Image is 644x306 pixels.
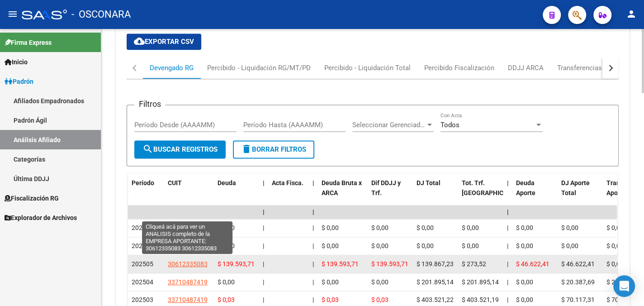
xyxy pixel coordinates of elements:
[424,63,494,73] div: Percibido Fiscalización
[263,208,265,215] span: |
[462,242,479,249] span: $ 0,00
[606,260,624,268] span: $ 0,00
[512,173,558,213] datatable-header-cell: Deuda Aporte
[313,224,314,231] span: |
[507,242,508,249] span: |
[168,296,208,303] span: 33710487419
[313,179,314,186] span: |
[71,5,131,24] span: - OSCONARA
[309,173,318,213] datatable-header-cell: |
[322,179,362,197] span: Deuda Bruta x ARCA
[516,278,533,286] span: $ 0,00
[322,260,359,268] span: $ 139.593,71
[507,208,509,215] span: |
[606,179,640,197] span: Transferido Aporte
[561,242,578,249] span: $ 0,00
[168,260,208,268] span: 30612335083
[132,224,153,231] span: 202507
[313,296,314,303] span: |
[142,145,218,153] span: Buscar Registros
[168,179,182,186] span: CUIT
[417,224,434,231] span: $ 0,00
[218,242,235,249] span: $ 0,00
[516,179,535,197] span: Deuda Aporte
[507,296,508,303] span: |
[417,278,454,286] span: $ 201.895,14
[214,173,259,213] datatable-header-cell: Deuda
[322,224,339,231] span: $ 0,00
[218,260,255,268] span: $ 139.593,71
[168,278,208,286] span: 33710487419
[132,260,153,268] span: 202505
[516,224,533,231] span: $ 0,00
[322,296,339,303] span: $ 0,03
[606,224,624,231] span: $ 0,00
[241,143,252,154] mat-icon: delete
[5,213,77,223] span: Explorador de Archivos
[127,33,201,50] button: Exportar CSV
[263,296,264,303] span: |
[322,278,339,286] span: $ 0,00
[507,260,508,268] span: |
[263,242,264,249] span: |
[150,63,194,73] div: Devengado RG
[371,278,388,286] span: $ 0,00
[417,296,454,303] span: $ 403.521,22
[371,179,401,197] span: Dif DDJJ y Trf.
[218,224,235,231] span: $ 0,00
[371,296,388,303] span: $ 0,03
[241,145,306,153] span: Borrar Filtros
[503,173,512,213] datatable-header-cell: |
[613,275,635,297] div: Open Intercom Messenger
[371,224,388,231] span: $ 0,00
[5,57,28,67] span: Inicio
[462,278,499,286] span: $ 201.895,14
[259,173,268,213] datatable-header-cell: |
[263,179,265,186] span: |
[557,63,621,73] div: Transferencias ARCA
[558,173,603,213] datatable-header-cell: DJ Aporte Total
[417,260,454,268] span: $ 139.867,23
[313,260,314,268] span: |
[313,278,314,286] span: |
[263,260,264,268] span: |
[352,121,426,129] span: Seleccionar Gerenciador
[218,278,235,286] span: $ 0,00
[313,242,314,249] span: |
[462,296,499,303] span: $ 403.521,19
[272,179,303,186] span: Acta Fisca.
[561,296,595,303] span: $ 70.117,31
[508,63,544,73] div: DDJJ ARCA
[507,224,508,231] span: |
[413,173,458,213] datatable-header-cell: DJ Total
[134,98,166,110] h3: Filtros
[132,179,154,186] span: Período
[516,260,549,268] span: $ 46.622,41
[5,193,59,203] span: Fiscalización RG
[318,173,368,213] datatable-header-cell: Deuda Bruta x ARCA
[207,63,311,73] div: Percibido - Liquidación RG/MT/PD
[164,173,214,213] datatable-header-cell: CUIT
[371,242,388,249] span: $ 0,00
[417,242,434,249] span: $ 0,00
[5,38,52,48] span: Firma Express
[606,278,640,286] span: $ 20.387,69
[561,278,595,286] span: $ 20.387,69
[132,242,153,249] span: 202506
[368,173,413,213] datatable-header-cell: Dif DDJJ y Trf.
[322,242,339,249] span: $ 0,00
[462,260,486,268] span: $ 273,52
[263,224,264,231] span: |
[142,143,153,154] mat-icon: search
[507,278,508,286] span: |
[507,179,509,186] span: |
[132,278,153,286] span: 202504
[233,140,314,158] button: Borrar Filtros
[626,9,637,19] mat-icon: person
[5,76,33,86] span: Padrón
[218,179,236,186] span: Deuda
[134,140,226,158] button: Buscar Registros
[606,242,624,249] span: $ 0,00
[263,278,264,286] span: |
[134,36,145,47] mat-icon: cloud_download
